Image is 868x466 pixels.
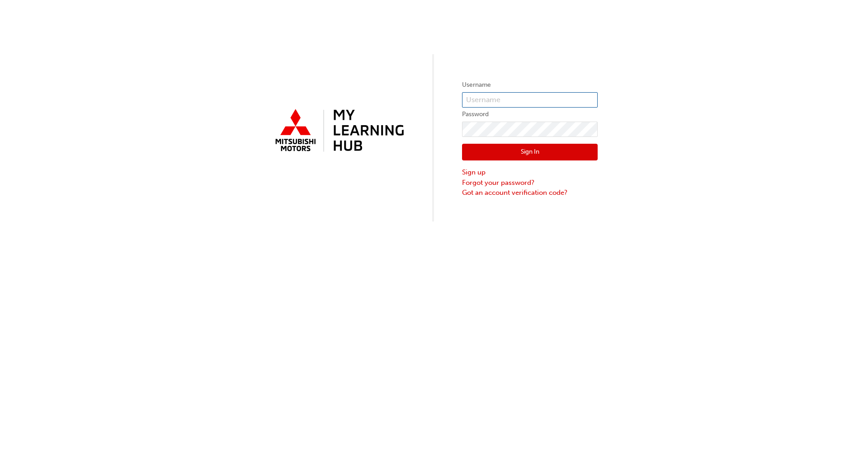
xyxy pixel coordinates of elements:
[462,109,598,120] label: Password
[462,188,598,198] a: Got an account verification code?
[462,178,598,188] a: Forgot your password?
[462,167,598,178] a: Sign up
[462,144,598,161] button: Sign In
[462,80,598,90] label: Username
[462,92,598,108] input: Username
[270,105,406,157] img: mmal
